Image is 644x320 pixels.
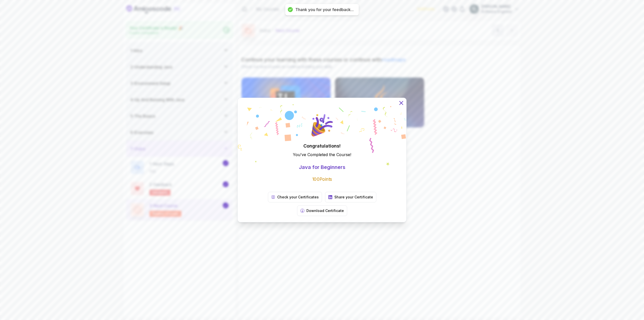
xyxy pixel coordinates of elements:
a: Share your Certificate [325,192,376,202]
p: Java for Beginners [299,164,345,171]
button: Download Certificate [297,205,347,216]
div: Thank you for your feedback... [295,7,354,12]
p: Check your Certificates [277,195,319,200]
a: Check your Certificates [268,192,322,202]
p: Download Certificate [306,208,344,213]
p: Share your Certificate [334,195,373,200]
p: 100 Points [312,176,332,183]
